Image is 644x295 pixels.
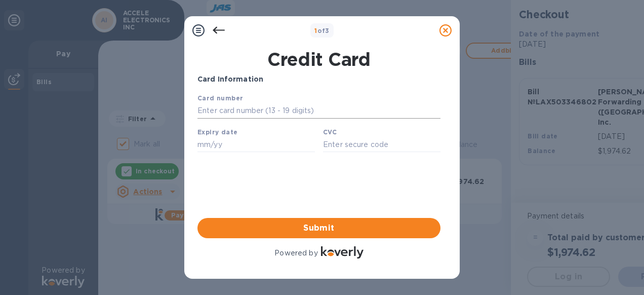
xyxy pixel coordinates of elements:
img: Logo [321,246,364,259]
iframe: Your browser does not support iframes [197,93,440,155]
b: of 3 [314,27,330,34]
p: Powered by [274,248,317,259]
button: Submit [197,218,440,238]
b: Card Information [197,75,263,83]
h1: Credit Card [193,49,445,70]
span: 1 [314,27,317,34]
span: Submit [206,222,432,234]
